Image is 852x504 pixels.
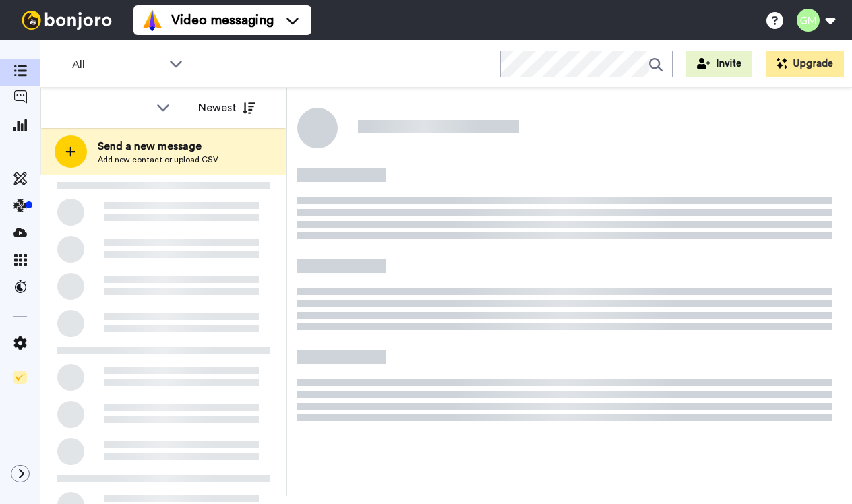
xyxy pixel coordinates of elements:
[98,154,218,165] span: Add new contact or upload CSV
[16,11,117,30] img: bj-logo-header-white.svg
[188,94,266,121] button: Newest
[13,371,27,384] img: Checklist.svg
[72,57,162,73] span: All
[686,51,752,77] button: Invite
[171,11,274,30] span: Video messaging
[98,138,218,154] span: Send a new message
[766,51,844,77] button: Upgrade
[142,9,163,31] img: vm-color.svg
